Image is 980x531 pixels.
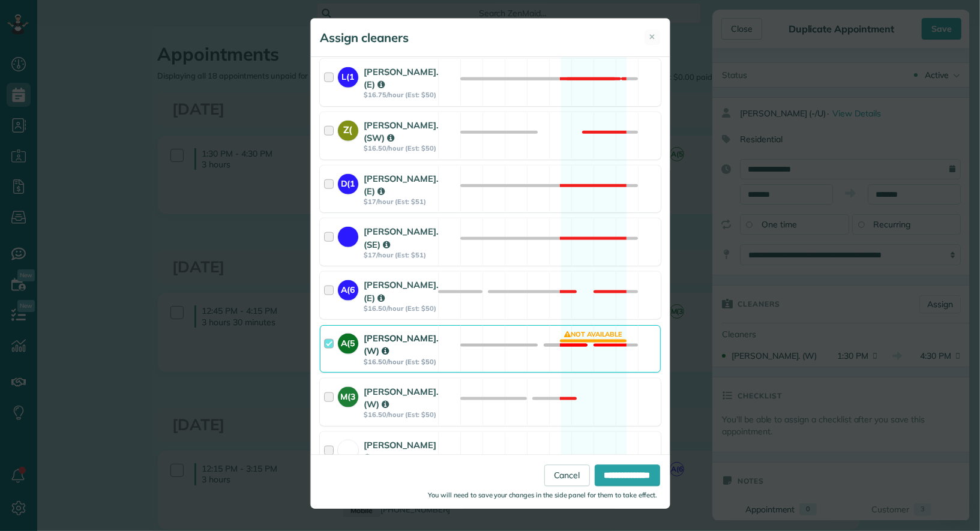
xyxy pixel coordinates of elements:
span: ✕ [649,31,656,43]
strong: A(5 [338,334,358,350]
strong: [PERSON_NAME]. (SW) [364,119,439,143]
strong: M(3 [338,387,358,403]
strong: $16.50/hour (Est: $50) [364,410,439,419]
strong: L(1 [338,67,358,83]
strong: $17/hour (Est: $51) [364,197,439,206]
strong: $17/hour (Est: $51) [364,251,439,259]
strong: $16.50/hour (Est: $50) [364,144,439,152]
strong: [PERSON_NAME]. (SE) [364,226,439,250]
strong: [PERSON_NAME]. (E) [364,279,439,303]
strong: [PERSON_NAME]. (E) [364,66,439,90]
small: You will need to save your changes in the side panel for them to take effect. [428,491,658,499]
strong: $16.50/hour (Est: $50) [364,358,439,366]
strong: $16.50/hour (Est: $50) [364,304,439,313]
strong: [PERSON_NAME] [364,439,437,463]
strong: [PERSON_NAME]. (W) [364,386,439,410]
strong: $16.75/hour (Est: $50) [364,91,439,99]
strong: [PERSON_NAME]. (W) [364,332,439,356]
strong: D(1 [338,174,358,190]
strong: Z( [338,121,358,137]
strong: [PERSON_NAME]. (E) [364,173,439,197]
h5: Assign cleaners [320,29,409,46]
strong: A(6 [338,280,358,296]
a: Cancel [544,464,590,486]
